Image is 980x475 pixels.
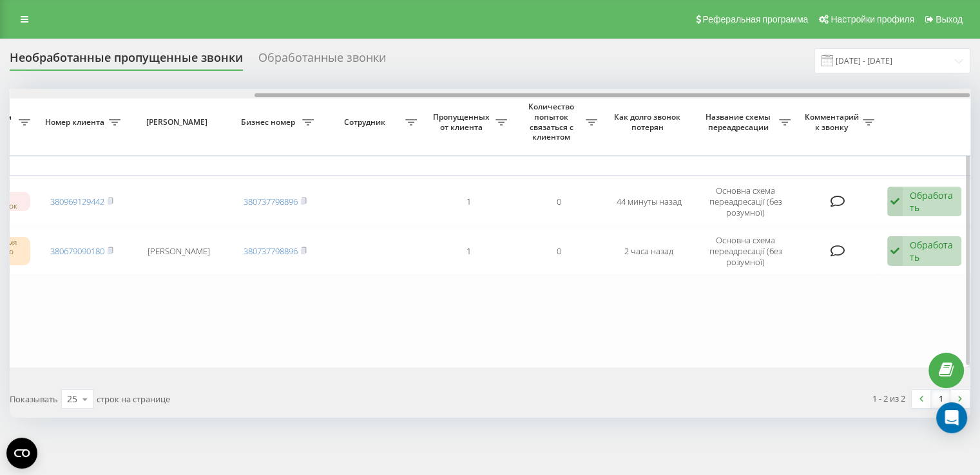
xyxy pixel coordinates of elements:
[258,51,386,71] div: Обработанные звонки
[803,112,863,132] span: Комментарий к звонку
[831,14,914,24] span: Настройки профиля
[872,392,905,405] div: 1 - 2 из 2
[244,196,298,207] a: 380737798896
[10,51,243,71] div: Необработанные пропущенные звонки
[43,117,109,127] span: Номер клиента
[430,112,495,132] span: Пропущенных от клиента
[327,117,405,127] span: Сотрудник
[514,228,604,275] td: 0
[910,239,954,263] div: Обработать
[10,393,58,405] span: Показывать
[910,189,954,214] div: Обработать
[694,178,797,225] td: Основна схема переадресації (без розумної)
[936,14,963,24] span: Выход
[604,178,694,225] td: 44 минуты назад
[936,402,967,433] div: Open Intercom Messenger
[236,117,302,127] span: Бизнес номер
[514,178,604,225] td: 0
[127,228,230,275] td: [PERSON_NAME]
[50,196,104,207] a: 380969129442
[6,438,37,469] button: Open CMP widget
[244,245,298,257] a: 380737798896
[694,228,797,275] td: Основна схема переадресації (без розумної)
[423,228,514,275] td: 1
[700,112,779,132] span: Название схемы переадресации
[50,245,104,257] a: 380679090180
[604,228,694,275] td: 2 часа назад
[97,393,170,405] span: строк на странице
[520,102,586,142] span: Количество попыток связаться с клиентом
[423,178,514,225] td: 1
[138,117,219,127] span: [PERSON_NAME]
[614,112,684,132] span: Как долго звонок потерян
[67,393,77,405] div: 25
[931,390,950,408] a: 1
[702,14,808,24] span: Реферальная программа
